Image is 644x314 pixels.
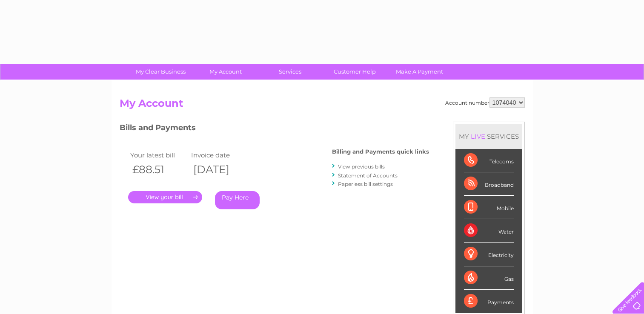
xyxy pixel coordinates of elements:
[190,64,260,80] a: My Account
[255,64,325,80] a: Services
[464,219,514,243] div: Water
[128,149,189,161] td: Your latest bill
[464,243,514,266] div: Electricity
[120,122,429,137] h3: Bills and Payments
[332,148,429,155] h4: Billing and Payments quick links
[338,163,385,170] a: View previous bills
[384,64,455,80] a: Make A Payment
[189,149,250,161] td: Invoice date
[126,64,196,80] a: My Clear Business
[464,266,514,290] div: Gas
[189,161,250,178] th: [DATE]
[320,64,390,80] a: Customer Help
[338,172,398,179] a: Statement of Accounts
[464,149,514,172] div: Telecoms
[120,97,525,114] h2: My Account
[455,124,522,148] div: MY SERVICES
[128,161,189,178] th: £88.51
[338,181,393,187] a: Paperless bill settings
[469,132,487,140] div: LIVE
[445,97,525,108] div: Account number
[464,290,514,313] div: Payments
[464,196,514,219] div: Mobile
[464,172,514,196] div: Broadband
[215,191,260,209] a: Pay Here
[128,191,202,203] a: .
